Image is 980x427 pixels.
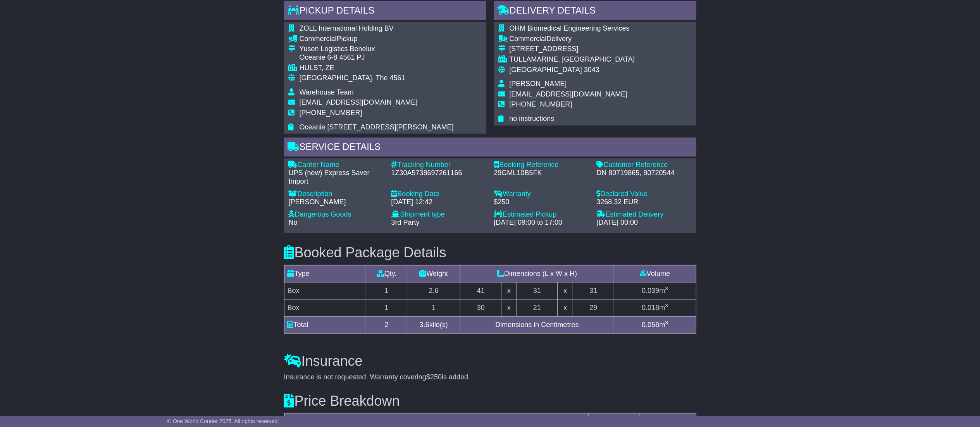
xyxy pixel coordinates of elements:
span: © One World Courier 2025. All rights reserved. [167,418,279,424]
span: $250 [426,373,442,381]
div: HULST, ZE [300,64,454,72]
div: Estimated Delivery [597,210,692,219]
div: UPS (new) Express Saver Import [289,169,384,186]
span: 0.039 [642,287,659,294]
div: 1Z30A5738697261166 [391,169,486,177]
span: 3043 [584,66,599,74]
h3: Price Breakdown [284,393,696,409]
td: 41 [460,282,501,299]
sup: 3 [665,303,668,308]
span: Commercial [300,35,337,43]
div: Tracking Number [391,161,486,169]
td: 1 [407,299,460,316]
span: 0.018 [642,304,659,312]
div: Oceanie 6-8 4561 PJ [300,53,454,62]
td: Dimensions (L x W x H) [460,265,614,282]
td: Dimensions in Centimetres [460,316,614,333]
td: kilo(s) [407,316,460,333]
td: 21 [517,299,558,316]
h3: Insurance [284,353,696,369]
span: Warehouse Team [300,88,354,96]
span: No [289,219,298,226]
div: Customer Reference [597,161,692,169]
div: Shipment type [391,210,486,219]
span: 0.058 [642,321,659,329]
span: [GEOGRAPHIC_DATA], The [300,74,388,82]
td: Volume [614,265,696,282]
span: [EMAIL_ADDRESS][DOMAIN_NAME] [300,98,418,106]
div: Yusen Logistics Benelux [300,45,454,53]
div: Insurance is not requested. Warranty covering is added. [284,373,696,382]
td: Weight [407,265,460,282]
div: Service Details [284,138,696,158]
div: Delivery Details [494,1,696,22]
div: [STREET_ADDRESS] [510,45,635,53]
div: DN 80719865, 80720544 [597,169,692,177]
td: 31 [573,282,614,299]
td: 30 [460,299,501,316]
span: [GEOGRAPHIC_DATA] [510,66,582,74]
div: Pickup [300,35,454,43]
span: 4561 [390,74,405,82]
div: Delivery [510,35,635,43]
div: Description [289,190,384,198]
div: [PERSON_NAME] [289,198,384,207]
div: [DATE] 00:00 [597,219,692,227]
span: Oceanie [STREET_ADDRESS][PERSON_NAME] [300,123,454,131]
td: Total [284,316,366,333]
div: [DATE] 12:42 [391,198,486,207]
td: Box [284,299,366,316]
div: [DATE] 09:00 to 17:00 [494,219,589,227]
div: Booking Reference [494,161,589,169]
td: Box [284,282,366,299]
div: 3268.32 EUR [597,198,692,207]
span: no instructions [510,115,555,122]
div: Dangerous Goods [289,210,384,219]
sup: 3 [665,320,668,325]
td: m [614,299,696,316]
span: [EMAIL_ADDRESS][DOMAIN_NAME] [510,90,628,98]
div: Booking Date [391,190,486,198]
td: m [614,316,696,333]
div: $250 [494,198,589,207]
span: 3rd Party [391,219,420,226]
td: 1 [366,282,407,299]
div: 29GML10B5FK [494,169,589,177]
td: x [501,299,517,316]
h3: Booked Package Details [284,245,696,260]
span: 3.6 [420,321,429,329]
span: [PHONE_NUMBER] [510,100,572,108]
span: ZOLL International Holding BV [300,24,394,32]
div: Estimated Pickup [494,210,589,219]
td: x [558,299,573,316]
td: x [558,282,573,299]
td: 1 [366,299,407,316]
span: [PERSON_NAME] [510,80,567,88]
td: x [501,282,517,299]
td: Type [284,265,366,282]
span: [PHONE_NUMBER] [300,109,362,117]
div: Warranty [494,190,589,198]
span: Commercial [510,35,547,43]
div: Pickup Details [284,1,486,22]
td: 31 [517,282,558,299]
td: 29 [573,299,614,316]
span: OHM Biomedical Engineering Services [510,24,630,32]
div: Carrier Name [289,161,384,169]
div: TULLAMARINE, [GEOGRAPHIC_DATA] [510,55,635,64]
td: 2.6 [407,282,460,299]
div: Declared Value [597,190,692,198]
sup: 3 [665,286,668,291]
td: 2 [366,316,407,333]
td: m [614,282,696,299]
td: Qty. [366,265,407,282]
